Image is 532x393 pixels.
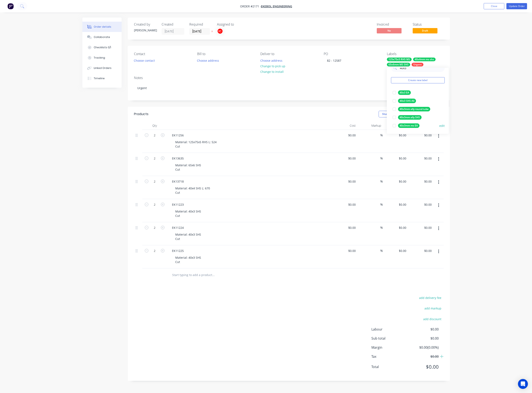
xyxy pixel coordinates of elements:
[332,122,358,130] div: Cost
[380,225,383,230] span: %
[172,185,213,196] div: Material: 40x4 SHS L: 670 Cut
[506,3,527,9] button: Update Order
[371,327,408,332] span: Labour
[134,52,191,56] div: Contact
[379,111,411,117] button: Show / Hide columns
[391,90,412,96] button: 40x3 EA
[380,179,383,184] span: %
[169,248,187,254] div: EK11225
[380,248,383,253] span: %
[142,122,167,130] div: Qty
[195,58,221,63] button: Choose address
[391,114,423,120] button: 40x3mm ally SHS
[398,115,422,120] div: 40x3mm ally SHS
[169,225,187,231] div: EK11224
[324,52,380,56] div: PO
[324,58,345,64] div: 82 - 12587
[398,107,430,111] div: 40x3mm ally round tube
[391,106,432,112] button: 40x3mm ally round tube
[94,35,110,39] div: Collaborate
[94,77,105,80] div: Timeline
[82,22,122,32] button: Order details
[377,28,402,33] span: No
[417,295,444,301] button: add delivery fee
[134,112,148,117] div: Products
[408,327,438,332] span: $0.00
[391,123,421,129] button: 40x3mm ms EA
[421,316,444,322] button: add discount
[387,58,412,61] div: 125x75x5 RHS MS
[134,82,444,94] div: Urgent
[258,63,287,69] button: Change to pick up
[82,32,122,42] button: Collaborate
[399,64,443,72] input: Search labels
[258,69,286,74] button: Change to install
[94,56,105,60] div: Tracking
[94,25,111,29] div: Order details
[169,155,187,161] div: EK13635
[82,63,122,73] button: Linked Orders
[217,28,223,34] button: IC
[132,58,157,63] button: Choose contact
[387,52,443,56] div: Labels
[413,22,444,26] div: Status
[162,22,184,26] div: Created
[169,132,187,138] div: EK11256
[380,156,383,161] span: %
[422,306,444,311] button: add markup
[518,379,528,389] div: Open Intercom Messenger
[371,364,408,369] span: Total
[172,208,204,219] div: Material: 40x3 SHS Cut
[398,99,416,103] div: 40x3 SHS Ali
[413,58,436,61] div: 40x4mm ms shs
[94,46,111,49] div: Checklists 0/1
[412,63,423,66] div: Urgent
[261,4,292,8] a: Ekebol Engineering
[380,133,383,138] span: %
[172,162,204,172] div: Material: 65x6 SHS Cut
[172,231,204,242] div: Material: 40x3 SHS Cut
[398,90,411,95] div: 40x3 EA
[371,345,408,350] span: Margin
[134,76,444,80] div: Notes
[82,42,122,53] button: Checklists 0/1
[380,202,383,207] span: %
[391,77,445,83] button: Create new label
[398,123,419,128] div: 40x3mm ms EA
[408,363,438,371] span: $0.00
[387,63,410,66] div: 65x6mm MS SHS
[408,336,438,341] span: $0.00
[408,345,438,350] span: $0.00 ( 0.00 %)
[134,28,157,32] div: [PERSON_NAME]
[197,52,254,56] div: Bill to
[484,3,504,9] button: Close
[169,178,187,184] div: EK13718
[383,122,408,130] div: Price
[408,354,438,359] span: $0.00
[371,354,408,359] span: Tax
[391,98,418,104] button: 40x3 SHS Ali
[82,53,122,63] button: Tracking
[260,52,317,56] div: Deliver to
[172,255,204,265] div: Material: 40x3 SHS Cut
[258,58,284,63] button: Choose address
[172,271,255,279] input: Start typing to add a product...
[371,336,408,341] span: Sub total
[377,22,408,26] div: Invoiced
[172,139,220,149] div: Material: 125x75x5 RHS L: 524 Cut
[169,202,187,208] div: EK11223
[357,122,383,130] div: Markup
[189,22,212,26] div: Required
[439,123,445,128] button: edit
[240,4,261,8] span: Order #2171 -
[82,73,122,84] button: Timeline
[94,66,111,70] div: Linked Orders
[413,28,437,33] span: Draft
[134,22,157,26] div: Created by
[7,3,14,9] img: Factory
[217,22,258,26] div: Assigned to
